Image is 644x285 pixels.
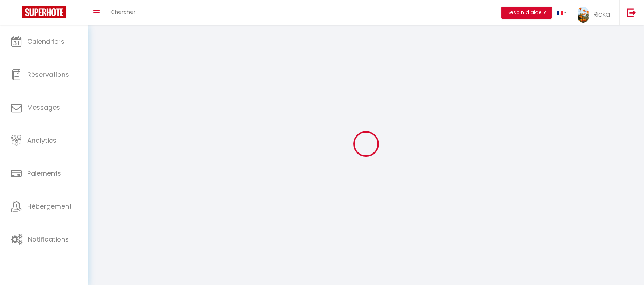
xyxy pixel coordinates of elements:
[27,136,57,145] span: Analytics
[110,8,135,16] span: Chercher
[28,235,69,244] span: Notifications
[27,202,72,211] span: Hébergement
[27,103,60,112] span: Messages
[22,6,66,18] img: Super Booking
[593,10,610,19] span: Ricka
[578,7,589,23] img: ...
[27,37,64,46] span: Calendriers
[501,7,552,19] button: Besoin d'aide ?
[627,8,636,17] img: logout
[27,169,61,178] span: Paiements
[27,70,69,79] span: Réservations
